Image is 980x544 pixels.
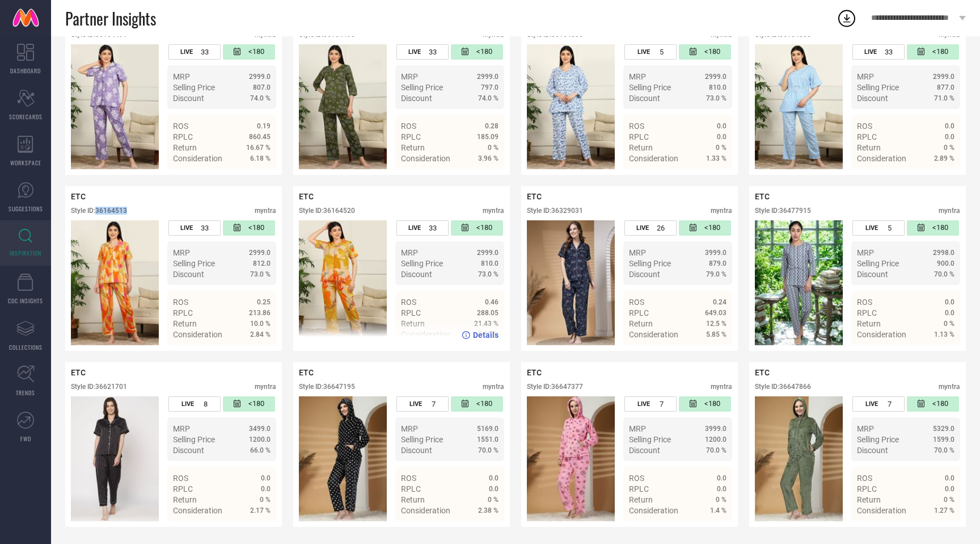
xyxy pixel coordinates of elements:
[173,330,222,339] span: Consideration
[945,485,954,493] span: 0.0
[934,446,954,454] span: 70.0 %
[934,330,954,338] span: 1.13 %
[705,309,726,317] span: 649.03
[481,260,499,267] span: 810.0
[629,132,649,141] span: RPLC
[755,383,811,391] div: Style ID: 36647866
[477,73,499,81] span: 2999.0
[933,73,954,81] span: 2999.0
[527,44,615,169] img: Style preview image
[173,94,204,103] span: Discount
[857,495,881,504] span: Return
[527,368,542,377] span: ETC
[864,48,877,56] span: LIVE
[488,144,499,152] span: 0 %
[248,47,264,57] span: <180
[865,400,878,408] span: LIVE
[10,249,41,257] span: INSPIRATION
[249,436,271,443] span: 1200.0
[705,436,726,443] span: 1200.0
[401,259,443,268] span: Selling Price
[473,174,499,183] span: Details
[253,260,271,267] span: 812.0
[476,223,492,233] span: <180
[253,83,271,91] span: 807.0
[71,207,127,215] div: Style ID: 36164513
[245,350,271,359] span: Details
[401,446,432,455] span: Discount
[857,270,888,279] span: Discount
[173,248,190,257] span: MRP
[857,154,906,163] span: Consideration
[71,220,159,345] div: Click to view image
[473,330,499,340] span: Details
[299,220,387,345] div: Click to view image
[260,496,271,504] span: 0 %
[857,424,874,433] span: MRP
[755,368,770,377] span: ETC
[180,224,193,232] span: LIVE
[250,154,271,162] span: 6.18 %
[168,44,221,60] div: Number of days the style has been live on the platform
[173,308,193,317] span: RPLC
[245,526,271,535] span: Details
[852,44,905,60] div: Number of days the style has been live on the platform
[478,270,499,278] span: 73.0 %
[168,396,221,412] div: Number of days the style has been live on the platform
[717,485,726,493] span: 0.0
[249,309,271,317] span: 213.86
[223,220,275,236] div: Number of days since the style was first listed on the platform
[918,350,954,359] a: Details
[857,330,906,339] span: Consideration
[929,174,954,183] span: Details
[173,259,215,268] span: Selling Price
[401,72,418,81] span: MRP
[250,446,271,454] span: 66.0 %
[429,48,437,56] span: 33
[929,526,954,535] span: Details
[690,350,726,359] a: Details
[478,446,499,454] span: 70.0 %
[65,7,156,30] span: Partner Insights
[299,220,387,345] img: Style preview image
[261,485,271,493] span: 0.0
[477,425,499,433] span: 5169.0
[629,270,660,279] span: Discount
[706,154,726,162] span: 1.33 %
[71,220,159,345] img: Style preview image
[9,112,43,121] span: SCORECARDS
[706,94,726,102] span: 73.0 %
[257,122,271,130] span: 0.19
[485,122,499,130] span: 0.28
[462,330,499,340] a: Details
[483,207,504,215] div: myntra
[477,133,499,141] span: 185.09
[944,320,954,328] span: 0 %
[250,330,271,338] span: 2.84 %
[888,224,892,232] span: 5
[481,83,499,91] span: 797.0
[937,260,954,267] span: 900.0
[401,94,432,103] span: Discount
[755,44,843,169] div: Click to view image
[249,249,271,257] span: 2999.0
[857,94,888,103] span: Discount
[934,94,954,102] span: 71.0 %
[704,223,720,233] span: <180
[755,207,811,215] div: Style ID: 36477915
[629,446,660,455] span: Discount
[660,400,664,408] span: 7
[852,220,905,236] div: Number of days the style has been live on the platform
[711,383,732,391] div: myntra
[478,94,499,102] span: 74.0 %
[246,144,271,152] span: 16.67 %
[629,308,649,317] span: RPLC
[679,220,731,236] div: Number of days since the style was first listed on the platform
[629,122,644,131] span: ROS
[857,132,877,141] span: RPLC
[401,154,450,163] span: Consideration
[907,220,959,236] div: Number of days since the style was first listed on the platform
[717,133,726,141] span: 0.0
[173,506,222,515] span: Consideration
[250,320,271,328] span: 10.0 %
